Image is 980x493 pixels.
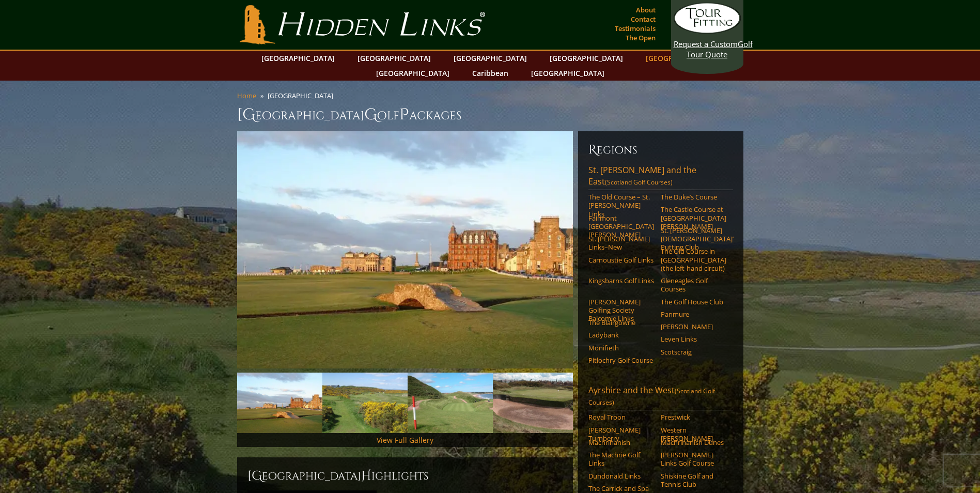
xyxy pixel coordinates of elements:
[661,193,726,201] a: The Duke’s Course
[588,451,654,468] a: The Machrie Golf Links
[588,256,654,264] a: Carnoustie Golf Links
[352,51,436,66] a: [GEOGRAPHIC_DATA]
[588,318,654,327] a: The Blairgowrie
[588,344,654,352] a: Monifieth
[588,426,654,443] a: [PERSON_NAME] Turnberry
[588,438,654,446] a: Machrihanish
[623,30,658,45] a: The Open
[588,387,715,407] span: (Scotland Golf Courses)
[448,51,532,66] a: [GEOGRAPHIC_DATA]
[361,468,371,484] span: H
[588,214,654,239] a: Fairmont [GEOGRAPHIC_DATA][PERSON_NAME]
[399,104,409,125] span: P
[588,413,654,421] a: Royal Troon
[256,51,340,66] a: [GEOGRAPHIC_DATA]
[588,484,654,492] a: The Carrick and Spa
[588,235,654,252] a: St. [PERSON_NAME] Links–New
[661,247,726,272] a: The Old Course in [GEOGRAPHIC_DATA] (the left-hand circuit)
[268,91,337,100] li: [GEOGRAPHIC_DATA]
[588,331,654,339] a: Ladybank
[588,164,733,190] a: St. [PERSON_NAME] and the East(Scotland Golf Courses)
[674,3,741,59] a: Request a CustomGolf Tour Quote
[237,104,743,125] h1: [GEOGRAPHIC_DATA] olf ackages
[661,310,726,318] a: Panmure
[588,193,654,218] a: The Old Course – St. [PERSON_NAME] Links
[588,472,654,480] a: Dundonald Links
[674,39,738,49] span: Request a Custom
[661,348,726,356] a: Scotscraig
[661,335,726,343] a: Leven Links
[641,51,724,66] a: [GEOGRAPHIC_DATA]
[661,205,726,230] a: The Castle Course at [GEOGRAPHIC_DATA][PERSON_NAME]
[588,356,654,364] a: Pitlochry Golf Course
[588,298,654,323] a: [PERSON_NAME] Golfing Society Balcomie Links
[247,468,563,484] h2: [GEOGRAPHIC_DATA] ighlights
[526,66,610,81] a: [GEOGRAPHIC_DATA]
[661,322,726,331] a: [PERSON_NAME]
[364,104,377,125] span: G
[661,298,726,306] a: The Golf House Club
[661,426,726,443] a: Western [PERSON_NAME]
[612,21,658,36] a: Testimonials
[588,142,733,158] h6: Regions
[661,276,726,294] a: Gleneagles Golf Courses
[661,472,726,489] a: Shiskine Golf and Tennis Club
[377,435,433,445] a: View Full Gallery
[467,66,514,81] a: Caribbean
[371,66,455,81] a: [GEOGRAPHIC_DATA]
[605,178,673,187] span: (Scotland Golf Courses)
[588,384,733,410] a: Ayrshire and the West(Scotland Golf Courses)
[661,451,726,468] a: [PERSON_NAME] Links Golf Course
[628,12,658,26] a: Contact
[588,276,654,285] a: Kingsbarns Golf Links
[237,91,256,100] a: Home
[633,3,658,17] a: About
[661,226,726,252] a: St. [PERSON_NAME] [DEMOGRAPHIC_DATA]’ Putting Club
[545,51,628,66] a: [GEOGRAPHIC_DATA]
[661,438,726,446] a: Machrihanish Dunes
[661,413,726,421] a: Prestwick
